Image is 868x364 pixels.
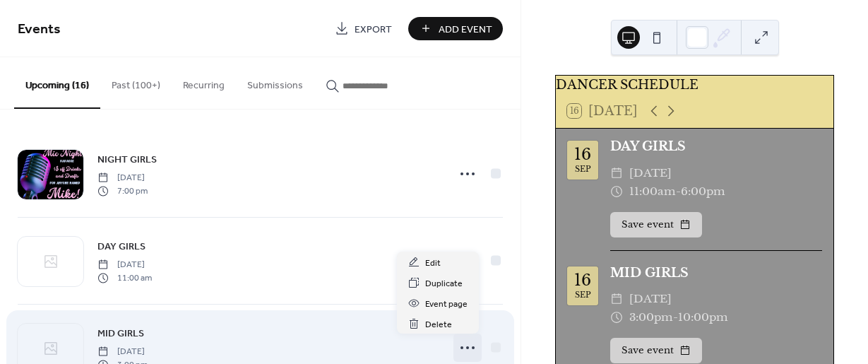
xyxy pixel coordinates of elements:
div: Sep [575,291,591,299]
span: [DATE] [97,346,148,358]
button: Save event [610,212,702,237]
div: 16 [574,147,591,163]
div: ​ [610,164,623,182]
span: 6:00pm [681,182,725,201]
span: - [676,182,681,201]
a: Export [324,17,403,40]
button: Past (100+) [100,57,172,107]
div: DANCER SCHEDULE [556,76,833,94]
span: 11:00am [629,182,676,201]
span: [DATE] [629,164,672,182]
a: NIGHT GIRLS [97,151,157,168]
span: Event page [425,297,468,312]
span: NIGHT GIRLS [97,153,157,168]
span: 7:00 pm [97,184,148,197]
span: Add Event [439,22,492,37]
button: Recurring [172,57,236,107]
span: MID GIRLS [97,327,144,341]
div: ​ [610,290,623,308]
span: Delete [425,317,452,332]
button: Save event [610,338,702,363]
button: Upcoming (16) [14,57,100,109]
a: DAY GIRLS [97,238,145,254]
div: DAY GIRLS [610,137,822,155]
span: [DATE] [97,172,148,184]
span: 11:00 am [97,271,152,284]
span: 10:00pm [678,308,728,327]
span: Export [355,22,392,37]
div: Sep [575,165,591,173]
span: Edit [425,256,441,271]
span: Duplicate [425,276,463,291]
span: Events [18,16,61,43]
div: ​ [610,182,623,201]
span: DAY GIRLS [97,240,145,254]
span: - [673,308,678,327]
div: ​ [610,308,623,327]
span: [DATE] [629,290,672,308]
button: Add Event [408,17,503,40]
span: [DATE] [97,259,152,271]
button: Submissions [236,57,314,107]
div: 16 [574,273,591,288]
span: 3:00pm [629,308,673,327]
a: MID GIRLS [97,325,144,341]
div: MID GIRLS [610,264,822,282]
